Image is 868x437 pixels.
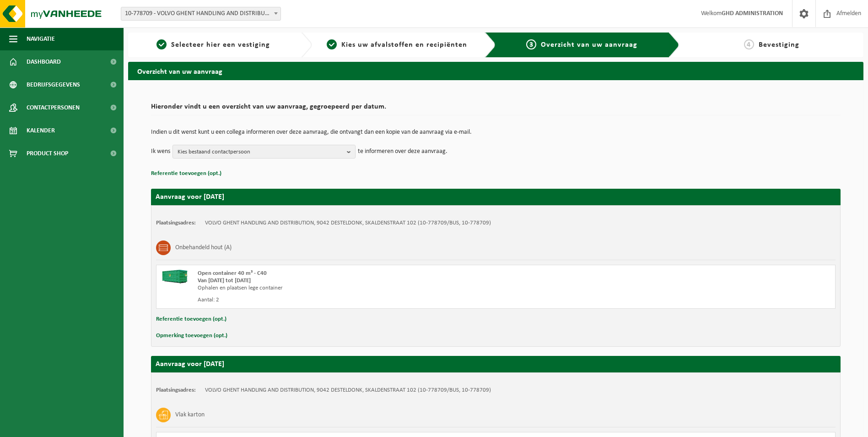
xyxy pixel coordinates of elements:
button: Referentie toevoegen (opt.) [156,313,226,325]
span: Selecteer hier een vestiging [171,41,270,49]
strong: Aanvraag voor [DATE] [156,193,224,201]
span: Navigatie [27,27,55,50]
button: Opmerking toevoegen (opt.) [156,330,227,342]
a: 2Kies uw afvalstoffen en recipiënten [317,39,478,50]
h2: Overzicht van uw aanvraag [128,62,863,80]
span: Kies uw afvalstoffen en recipiënten [341,41,467,49]
span: Bevestiging [759,41,799,49]
span: Overzicht van uw aanvraag [541,41,637,49]
strong: Plaatsingsadres: [156,387,196,393]
span: 3 [526,39,536,49]
span: 10-778709 - VOLVO GHENT HANDLING AND DISTRIBUTION - DESTELDONK [121,7,281,21]
strong: GHD ADMINISTRATION [722,10,783,17]
span: Dashboard [27,50,61,73]
span: Kalender [27,119,55,142]
p: te informeren over deze aanvraag. [358,145,447,158]
span: Bedrijfsgegevens [27,73,80,96]
h2: Hieronder vindt u een overzicht van uw aanvraag, gegroepeerd per datum. [151,103,841,115]
button: Kies bestaand contactpersoon [173,145,356,158]
button: Referentie toevoegen (opt.) [151,168,221,180]
div: Aantal: 2 [198,296,533,304]
h3: Onbehandeld hout (A) [175,240,232,255]
strong: Van [DATE] tot [DATE] [198,278,251,284]
span: Contactpersonen [27,96,80,119]
span: Kies bestaand contactpersoon [178,145,343,159]
p: Ik wens [151,145,170,158]
span: Product Shop [27,142,68,165]
span: 4 [744,39,754,49]
img: HK-XC-40-GN-00.png [161,270,189,284]
h3: Vlak karton [175,408,205,422]
a: 1Selecteer hier een vestiging [133,39,294,50]
p: Indien u dit wenst kunt u een collega informeren over deze aanvraag, die ontvangt dan een kopie v... [151,129,841,136]
span: 2 [327,39,337,49]
div: Ophalen en plaatsen lege container [198,284,533,292]
strong: Plaatsingsadres: [156,220,196,226]
td: VOLVO GHENT HANDLING AND DISTRIBUTION, 9042 DESTELDONK, SKALDENSTRAAT 102 (10-778709/BUS, 10-778709) [205,219,491,227]
strong: Aanvraag voor [DATE] [156,361,224,368]
td: VOLVO GHENT HANDLING AND DISTRIBUTION, 9042 DESTELDONK, SKALDENSTRAAT 102 (10-778709/BUS, 10-778709) [205,387,491,394]
span: 1 [156,39,167,49]
span: Open container 40 m³ - C40 [198,270,267,276]
span: 10-778709 - VOLVO GHENT HANDLING AND DISTRIBUTION - DESTELDONK [121,7,280,20]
